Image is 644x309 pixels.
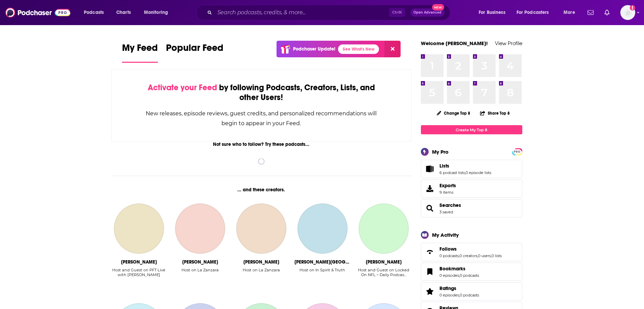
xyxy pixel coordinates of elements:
[116,8,131,17] span: Charts
[423,287,437,296] a: Ratings
[166,42,223,58] span: Popular Feed
[433,109,475,117] button: Change Top 8
[439,210,453,214] a: 3 saved
[602,7,612,18] a: Show notifications dropdown
[620,5,635,20] button: Show profile menu
[459,253,459,258] span: ,
[111,268,167,282] div: Host and Guest on PFT Live with Mike Florio
[439,182,456,189] span: Exports
[630,5,635,11] svg: Add a profile image
[474,7,514,18] button: open menu
[465,170,466,175] span: ,
[432,149,449,155] div: My Pro
[439,253,459,258] a: 0 podcasts
[421,263,522,281] span: Bookmarks
[620,5,635,20] span: Logged in as agoldsmithwissman
[439,163,449,169] span: Lists
[585,7,596,18] a: Show notifications dropdown
[421,199,522,217] span: Searches
[421,179,522,198] a: Exports
[122,42,158,63] a: My Feed
[423,267,437,276] a: Bookmarks
[492,253,502,258] a: 0 lists
[111,187,412,193] div: ... and these creators.
[144,8,168,17] span: Monitoring
[112,7,135,18] a: Charts
[439,190,456,195] span: 9 items
[459,273,460,278] span: ,
[439,170,465,175] a: 6 podcast lists
[439,273,459,278] a: 0 episodes
[166,42,223,63] a: Popular Feed
[477,253,478,258] span: ,
[215,7,389,18] input: Search podcasts, credits, & more...
[512,7,559,18] button: open menu
[432,4,444,11] span: New
[243,268,280,272] div: Host on La Zanzara
[439,285,456,291] span: Ratings
[559,7,583,18] button: open menu
[478,253,491,258] a: 0 users
[421,40,488,46] a: Welcome [PERSON_NAME]!
[145,83,378,102] div: by following Podcasts, Creators, Lists, and other Users!
[182,259,218,265] div: Giuseppe Cruciani
[423,184,437,193] span: Exports
[423,247,437,257] a: Follows
[413,11,442,14] span: Open Advanced
[439,246,457,252] span: Follows
[148,82,217,93] span: Activate your Feed
[297,204,348,254] a: J.D. Farag
[338,44,379,54] a: See What's New
[466,170,491,175] a: 0 episode lists
[410,8,445,17] button: Open AdvancedNew
[389,8,405,17] span: Ctrl K
[423,204,437,213] a: Searches
[300,268,345,272] div: Host on In Spirit & Truth
[356,268,411,277] div: Host and Guest on Locked On NFL – Daily Podcas…
[459,253,477,258] a: 0 creators
[439,202,461,208] a: Searches
[564,8,575,17] span: More
[439,266,466,272] span: Bookmarks
[423,164,437,174] a: Lists
[79,7,113,18] button: open menu
[439,293,459,297] a: 0 episodes
[182,268,219,272] div: Host on La Zanzara
[421,160,522,178] span: Lists
[139,7,177,18] button: open menu
[439,246,502,252] a: Follows
[202,5,457,20] div: Search podcasts, credits, & more...
[439,163,491,169] a: Lists
[517,8,549,17] span: For Podcasters
[479,8,505,17] span: For Business
[111,141,412,147] div: Not sure who to follow? Try these podcasts...
[111,268,167,277] div: Host and Guest on PFT Live with [PERSON_NAME]
[356,268,411,282] div: Host and Guest on Locked On NFL – Daily Podcas…
[620,5,635,20] img: User Profile
[513,149,521,154] span: PRO
[294,259,350,265] div: J.D. Farag
[439,266,479,272] a: Bookmarks
[366,259,402,265] div: David Harrison
[421,243,522,261] span: Follows
[236,204,286,254] a: David Parenzo
[460,273,479,278] a: 0 podcasts
[491,253,492,258] span: ,
[432,232,459,238] div: My Activity
[122,42,158,58] span: My Feed
[359,204,409,254] a: David Harrison
[480,107,510,120] button: Share Top 8
[300,268,345,282] div: Host on In Spirit & Truth
[459,293,460,297] span: ,
[495,40,522,46] a: View Profile
[5,6,70,19] img: Podchaser - Follow, Share and Rate Podcasts
[243,259,279,265] div: David Parenzo
[121,259,157,265] div: Chris Simms
[421,125,522,134] a: Create My Top 8
[421,282,522,301] span: Ratings
[84,8,104,17] span: Podcasts
[175,204,225,254] a: Giuseppe Cruciani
